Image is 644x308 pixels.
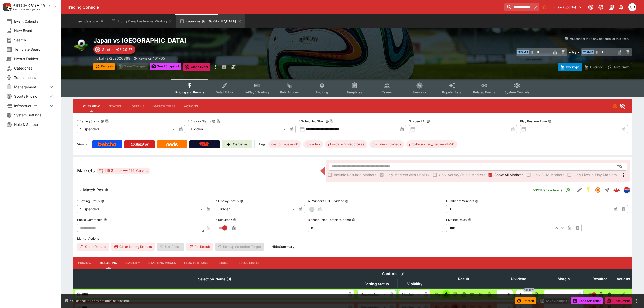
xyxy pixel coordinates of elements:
p: Copy To Clipboard [93,56,130,61]
img: Betcha [98,142,116,146]
h6: Match Result [83,187,108,193]
button: Blender Price Template Name [352,218,355,222]
button: Display StatusCopy To Clipboard [212,119,216,123]
span: Sports Pricing [14,94,48,99]
button: Straight [602,185,612,195]
button: Status [104,100,127,112]
span: Management [14,84,48,90]
button: Pricing [73,257,96,269]
button: Bulk edit [399,271,406,277]
p: Resulted? [216,218,232,222]
span: Template Search [14,47,55,52]
span: Tournaments [14,75,55,80]
div: Betting Target: cerberus [325,140,367,148]
th: Margin [542,269,585,288]
span: Only Live/In-Play Markets [574,172,617,177]
th: Controls [356,269,432,279]
button: Display Status [240,199,243,203]
button: Send Snapshot [571,297,603,304]
p: Number of Winners [446,199,474,203]
button: Betting Status [101,199,104,203]
span: Team A [517,50,529,54]
span: Search [14,37,55,43]
button: Event Calendar [71,14,107,28]
button: Select Tenant [549,3,585,11]
span: Infrastructure [14,103,48,108]
button: more [634,298,640,304]
button: Refresh [93,63,115,70]
button: Close Event [183,63,210,71]
button: Refresh [515,297,536,304]
div: / [514,292,515,297]
button: Overtype [558,63,582,71]
p: Override [590,64,603,70]
button: Copy To Clipboard [330,119,333,123]
svg: Hidden [620,103,626,109]
button: Lose [451,290,459,298]
img: PriceKinetics [13,4,50,7]
div: Suspended [357,290,388,298]
span: Include Resulted Markets [334,172,376,177]
img: lclkafka [624,187,630,193]
button: Public Comments [103,218,107,222]
span: Event Calendar [14,19,55,24]
span: Only Active/Visible Markets [439,172,485,177]
button: Win [442,290,450,298]
span: Categories [14,65,55,71]
button: Override [582,63,605,71]
img: PriceKinetics Logo [2,2,12,12]
span: Detail Editor [216,90,234,94]
button: Scheduled StartCopy To Clipboard [325,119,329,123]
div: Gareth Brown [628,3,636,11]
div: Betting Target: cerberus [369,140,404,148]
p: Started -03:29:57 [102,47,132,52]
span: pk-video-no-ladbrokes [325,142,367,147]
div: Suspended [77,125,177,133]
span: pro-lb-soccer_megamulti-50 [406,142,457,147]
h2: Copy To Clipboard [93,37,363,44]
span: Show All Markets [494,172,523,177]
div: Hidden [188,125,288,133]
th: Resulted [585,269,615,288]
span: InPlay™ Trading [245,90,269,94]
button: Resulting [96,257,121,269]
span: System Controls [505,90,529,94]
button: Match Result [73,185,530,195]
span: cashout-delay-10 [268,142,301,147]
p: You cannot take any action(s) at this time. [70,299,130,303]
p: Betting Status [77,119,100,123]
button: Match Times [149,100,180,112]
button: Gareth Brown [627,2,638,13]
img: Ladbrokes [130,142,149,146]
span: 100.00% [523,288,536,292]
span: pk-video [303,142,323,147]
img: TabNZ [199,142,210,146]
button: Live Bet Delay [468,218,472,222]
button: Price Limits [235,257,264,269]
button: Resulted? [233,218,237,222]
p: Public Comments [77,218,102,222]
button: Connected to PK [586,3,595,12]
span: Bulk Actions [280,90,299,94]
button: Clear Results [77,243,109,251]
div: Event type filters [171,79,533,97]
img: soccer.png [73,37,89,53]
img: Sportsbook Management [13,8,40,11]
a: Cerberus [222,140,252,148]
button: SGM Enabled [584,185,593,195]
p: Revision 101705 [138,56,165,61]
a: a9de21e9-1075-4fd6-a4da-a4c9c2ca4929 [612,185,622,195]
button: Not Set [434,290,442,298]
span: Templates [347,90,362,94]
button: Suspended [593,185,602,195]
button: Clear Losing Results [111,243,155,251]
span: pk-video-no-neds [369,142,404,147]
span: Pricing and Results [175,90,204,94]
button: Toggle light/dark mode [596,3,605,12]
svg: Suspended [613,104,618,109]
div: Hidden [399,290,422,298]
button: Send Snapshot [150,63,181,70]
p: Play Resume Time [520,119,547,123]
button: Documentation [606,3,616,12]
th: Result [432,269,495,288]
